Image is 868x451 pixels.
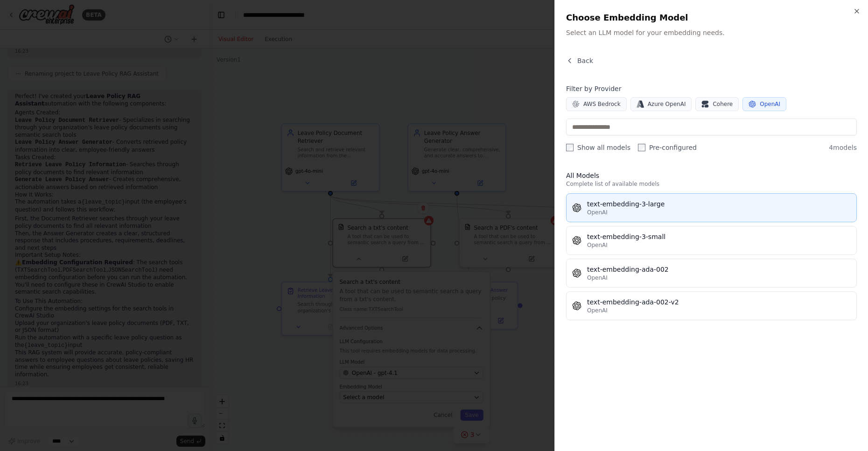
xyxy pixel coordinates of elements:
[587,241,608,249] span: OpenAI
[638,144,645,151] input: Pre-configured
[713,100,733,108] span: Cohere
[587,209,608,216] span: OpenAI
[638,143,697,152] label: Pre-configured
[566,259,857,288] button: text-embedding-ada-002OpenAI
[566,193,857,222] button: text-embedding-3-largeOpenAI
[587,199,851,209] div: text-embedding-3-large
[566,180,857,188] p: Complete list of available models
[566,171,857,180] h3: All Models
[583,100,621,108] span: AWS Bedrock
[587,232,851,241] div: text-embedding-3-small
[587,297,851,307] div: text-embedding-ada-002-v2
[566,56,593,65] button: Back
[566,144,574,151] input: Show all models
[566,84,857,93] h4: Filter by Provider
[577,56,593,65] span: Back
[829,143,857,152] span: 4 models
[566,291,857,320] button: text-embedding-ada-002-v2OpenAI
[566,226,857,255] button: text-embedding-3-smallOpenAI
[760,100,780,108] span: OpenAI
[648,100,686,108] span: Azure OpenAI
[566,11,857,24] h2: Choose Embedding Model
[695,97,739,111] button: Cohere
[587,274,608,282] span: OpenAI
[566,143,630,152] label: Show all models
[566,28,857,37] p: Select an LLM model for your embedding needs.
[587,307,608,314] span: OpenAI
[742,97,786,111] button: OpenAI
[630,97,692,111] button: Azure OpenAI
[566,97,627,111] button: AWS Bedrock
[587,265,851,274] div: text-embedding-ada-002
